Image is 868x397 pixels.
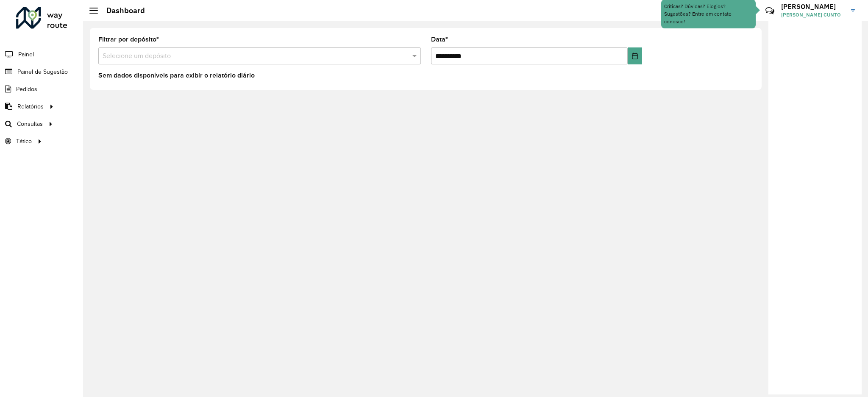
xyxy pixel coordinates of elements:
[16,85,37,94] span: Pedidos
[17,67,68,76] span: Painel de Sugestão
[16,137,32,146] span: Tático
[98,6,145,15] h2: Dashboard
[17,102,44,111] span: Relatórios
[98,70,255,81] label: Sem dados disponíveis para exibir o relatório diário
[98,34,159,44] label: Filtrar por depósito
[18,50,34,59] span: Painel
[781,11,845,19] span: [PERSON_NAME] CUNTO
[781,3,845,11] h3: [PERSON_NAME]
[761,2,779,20] a: Contato Rápido
[431,34,448,44] label: Data
[628,47,643,64] button: Choose Date
[17,119,43,128] span: Consultas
